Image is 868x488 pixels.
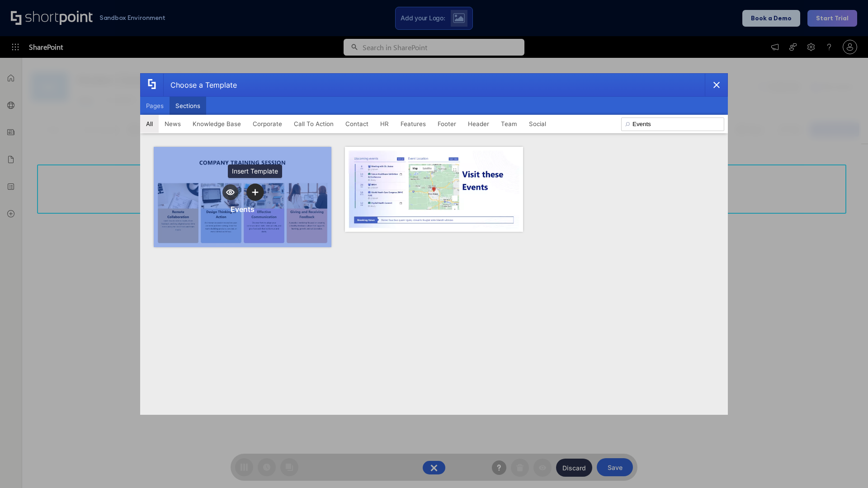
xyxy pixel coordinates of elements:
button: Pages [140,97,170,115]
input: Search [621,117,724,131]
div: Events [231,205,255,214]
button: All [140,115,159,133]
button: Call To Action [288,115,340,133]
iframe: Chat Widget [823,445,868,488]
button: Features [395,115,432,133]
button: Corporate [247,115,288,133]
button: Header [462,115,495,133]
button: Knowledge Base [187,115,247,133]
button: Social [523,115,552,133]
button: Contact [340,115,374,133]
button: News [159,115,187,133]
button: Sections [170,97,206,115]
div: Choose a Template [163,74,237,96]
button: Footer [432,115,462,133]
button: HR [374,115,395,133]
button: Team [495,115,523,133]
div: template selector [140,73,728,415]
